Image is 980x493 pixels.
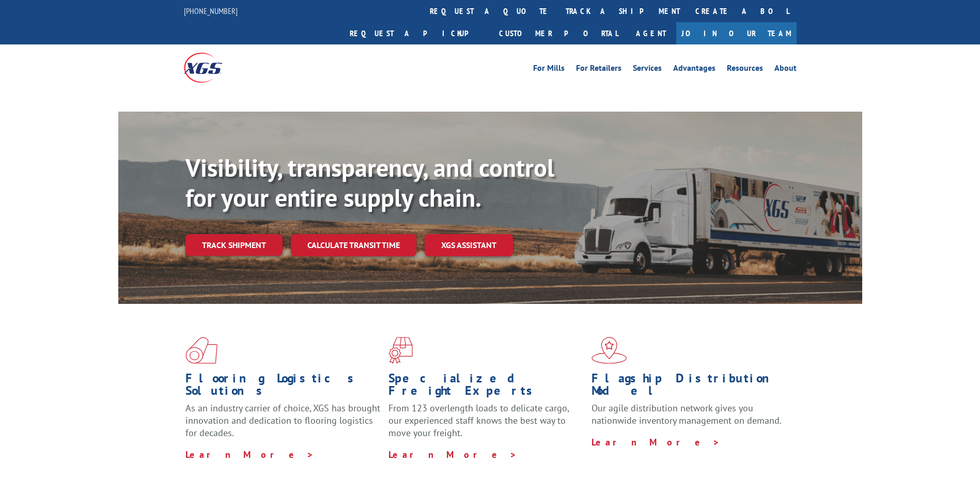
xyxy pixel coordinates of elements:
a: Resources [727,64,763,75]
a: About [774,64,797,75]
img: xgs-icon-focused-on-flooring-red [388,337,413,364]
a: For Retailers [576,64,621,75]
img: xgs-icon-flagship-distribution-model-red [592,337,627,364]
a: Calculate transit time [291,234,416,256]
a: [PHONE_NUMBER] [184,6,238,16]
a: Agent [626,22,676,44]
a: Services [633,64,662,75]
img: xgs-icon-total-supply-chain-intelligence-red [185,337,217,364]
h1: Specialized Freight Experts [388,372,584,402]
a: Join Our Team [676,22,797,44]
a: Track shipment [185,234,283,256]
span: Our agile distribution network gives you nationwide inventory management on demand. [592,402,782,426]
h1: Flooring Logistics Solutions [185,372,381,402]
a: XGS ASSISTANT [425,234,513,256]
a: Learn More > [388,449,517,460]
b: Visibility, transparency, and control for your entire supply chain. [185,151,554,213]
h1: Flagship Distribution Model [592,372,787,402]
a: For Mills [533,64,565,75]
p: From 123 overlength loads to delicate cargo, our experienced staff knows the best way to move you... [388,402,584,448]
a: Learn More > [592,436,720,448]
span: As an industry carrier of choice, XGS has brought innovation and dedication to flooring logistics... [185,402,380,439]
a: Learn More > [185,449,314,460]
a: Customer Portal [491,22,626,44]
a: Advantages [673,64,715,75]
a: Request a pickup [342,22,491,44]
